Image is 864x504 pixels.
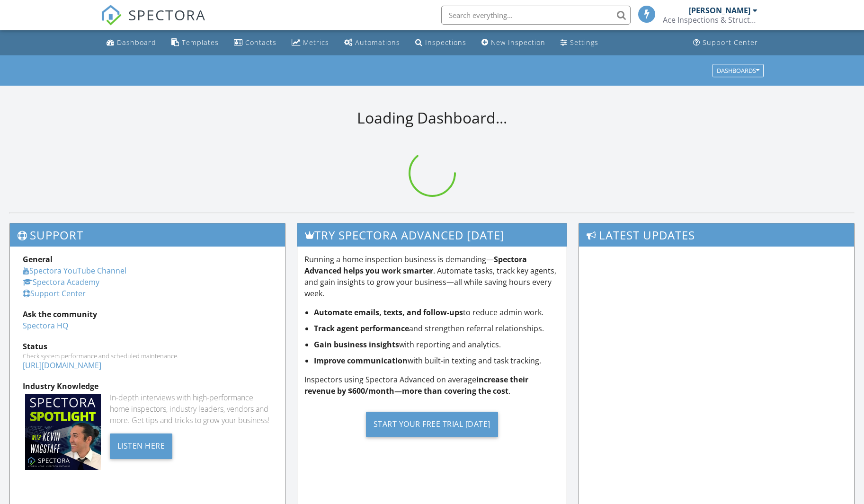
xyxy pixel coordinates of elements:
a: Spectora HQ [23,320,68,331]
a: SPECTORA [101,13,206,33]
a: Automations (Basic) [340,34,404,52]
a: Settings [557,34,602,52]
a: Listen Here [110,440,173,451]
strong: Automate emails, texts, and follow-ups [314,307,463,318]
a: Metrics [288,34,333,52]
img: Spectoraspolightmain [25,394,101,470]
a: New Inspection [478,34,549,52]
strong: increase their revenue by $600/month—more than covering the cost [304,374,528,396]
li: with reporting and analytics. [314,339,560,350]
strong: Improve communication [314,355,408,366]
div: [PERSON_NAME] [689,6,750,15]
li: with built-in texting and task tracking. [314,355,560,366]
div: Metrics [303,38,329,47]
div: Status [23,341,272,352]
h3: Support [10,223,285,247]
img: The Best Home Inspection Software - Spectora [101,5,122,26]
a: Inspections [411,34,470,52]
a: [URL][DOMAIN_NAME] [23,360,101,371]
div: In-depth interviews with high-performance home inspectors, industry leaders, vendors and more. Ge... [110,392,272,426]
div: Contacts [245,38,276,47]
div: Dashboards [717,67,759,74]
div: Inspections [425,38,466,47]
h3: Try spectora advanced [DATE] [297,223,567,247]
span: SPECTORA [128,5,206,25]
div: Start Your Free Trial [DATE] [366,412,498,437]
div: Support Center [703,38,758,47]
h3: Latest Updates [579,223,854,247]
strong: Spectora Advanced helps you work smarter [304,254,527,276]
strong: General [23,254,53,265]
a: Spectora Academy [23,277,99,287]
div: Ace Inspections & Structural Services, LLC [663,15,757,25]
a: Spectora YouTube Channel [23,265,126,276]
input: Search everything... [441,6,631,25]
li: and strengthen referral relationships. [314,323,560,334]
strong: Track agent performance [314,323,409,334]
div: Ask the community [23,309,272,320]
div: Listen Here [110,433,173,459]
div: Check system performance and scheduled maintenance. [23,352,272,360]
div: Automations [355,38,400,47]
li: to reduce admin work. [314,307,560,318]
p: Running a home inspection business is demanding— . Automate tasks, track key agents, and gain ins... [304,254,560,299]
p: Inspectors using Spectora Advanced on average . [304,374,560,397]
a: Contacts [230,34,280,52]
a: Start Your Free Trial [DATE] [304,404,560,444]
div: Dashboard [117,38,156,47]
div: New Inspection [491,38,545,47]
a: Templates [168,34,223,52]
div: Industry Knowledge [23,380,272,392]
div: Settings [570,38,598,47]
div: Templates [182,38,219,47]
strong: Gain business insights [314,339,399,350]
button: Dashboards [713,64,764,77]
a: Dashboard [103,34,160,52]
a: Support Center [689,34,762,52]
a: Support Center [23,288,86,299]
